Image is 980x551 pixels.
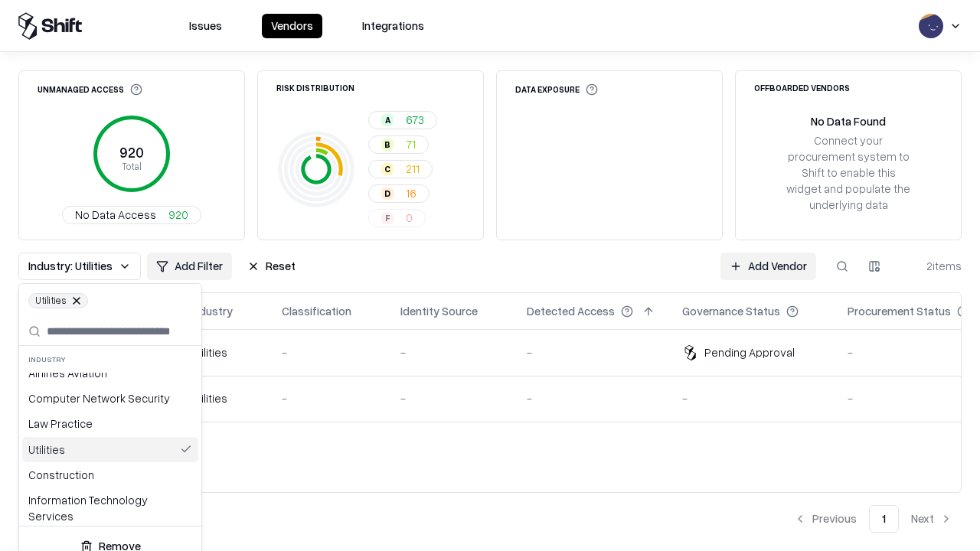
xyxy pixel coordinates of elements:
div: Utilities [22,437,198,462]
div: Information Technology Services [22,487,198,529]
div: Suggestions [19,373,201,526]
div: Law Practice [22,411,198,436]
div: Airlines Aviation [22,360,198,386]
div: Computer Network Security [22,386,198,411]
div: Construction [22,462,198,487]
span: Utilities [28,293,88,308]
div: Industry [19,346,201,373]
